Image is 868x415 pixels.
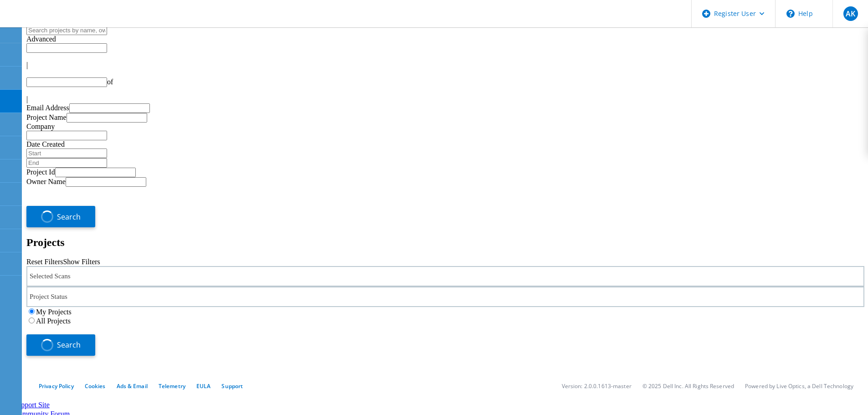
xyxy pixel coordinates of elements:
[221,382,243,390] a: Support
[26,123,55,130] label: Company
[26,26,107,35] input: Search projects by name, owner, ID, company, etc
[57,340,81,350] span: Search
[196,382,211,390] a: EULA
[26,236,65,248] b: Projects
[745,382,853,390] li: Powered by Live Optics, a Dell Technology
[26,149,107,158] input: Start
[117,382,148,390] a: Ads & Email
[107,78,113,86] span: of
[26,266,864,287] div: Selected Scans
[26,61,864,69] div: |
[26,206,95,227] button: Search
[39,382,74,390] a: Privacy Policy
[26,104,69,112] label: Email Address
[26,168,55,176] label: Project Id
[13,401,50,409] a: Support Site
[26,140,65,148] label: Date Created
[36,308,72,316] label: My Projects
[159,382,185,390] a: Telemetry
[63,258,100,266] a: Show Filters
[26,287,864,307] div: Project Status
[846,10,855,17] span: AK
[36,317,71,325] label: All Projects
[786,10,795,18] svg: \n
[26,158,107,168] input: End
[26,178,66,185] label: Owner Name
[562,382,632,390] li: Version: 2.0.0.1613-master
[57,212,81,222] span: Search
[642,382,734,390] li: © 2025 Dell Inc. All Rights Reserved
[85,382,106,390] a: Cookies
[26,258,63,266] a: Reset Filters
[26,334,95,356] button: Search
[26,95,864,103] div: |
[26,113,67,121] label: Project Name
[26,35,56,43] span: Advanced
[9,18,107,26] a: Live Optics Dashboard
